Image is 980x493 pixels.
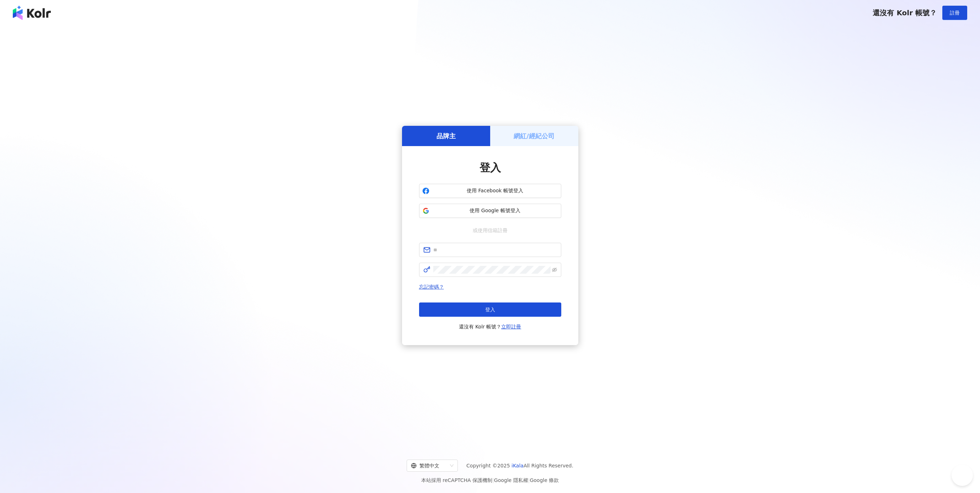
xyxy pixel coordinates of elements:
span: 或使用信箱註冊 [468,226,513,234]
a: 忘記密碼？ [419,284,444,290]
span: 還沒有 Kolr 帳號？ [873,9,937,17]
a: 立即註冊 [501,324,521,329]
span: 登入 [485,307,495,312]
span: | [528,477,530,483]
iframe: Help Scout Beacon - Open [952,465,973,486]
button: 使用 Google 帳號登入 [419,204,561,218]
a: iKala [512,463,524,468]
img: logo [13,6,51,20]
span: eye-invisible [552,267,557,272]
span: 使用 Facebook 帳號登入 [432,187,558,194]
span: Copyright © 2025 All Rights Reserved. [466,461,573,470]
span: 使用 Google 帳號登入 [432,207,558,214]
h5: 網紅/經紀公司 [514,132,555,140]
span: 還沒有 Kolr 帳號？ [459,322,521,331]
button: 登入 [419,302,561,317]
button: 使用 Facebook 帳號登入 [419,184,561,198]
h5: 品牌主 [437,132,456,140]
span: 登入 [480,161,501,174]
a: Google 隱私權 [494,477,528,483]
a: Google 條款 [530,477,559,483]
span: | [492,477,494,483]
span: 註冊 [950,10,960,16]
div: 繁體中文 [411,460,447,471]
button: 註冊 [942,6,967,20]
span: 本站採用 reCAPTCHA 保護機制 [421,476,559,484]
